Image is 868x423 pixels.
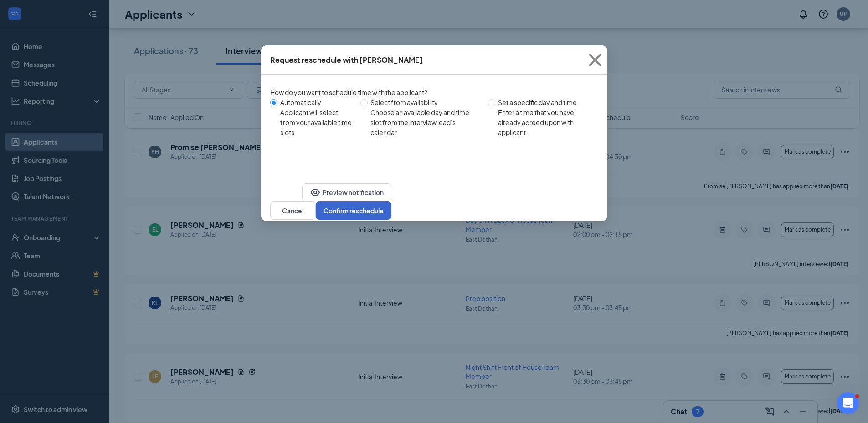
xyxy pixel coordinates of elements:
svg: Eye [310,187,321,198]
div: Choose an available day and time slot from the interview lead’s calendar [370,107,480,137]
div: Enter a time that you have already agreed upon with applicant [498,107,591,137]
div: Applicant will select from your available time slots [280,107,354,137]
div: How do you want to schedule time with the applicant? [270,87,598,97]
div: Set a specific day and time [498,97,591,107]
button: Confirm reschedule [316,201,391,220]
iframe: Intercom live chat [837,392,859,414]
div: Automatically [280,97,354,107]
button: Cancel [270,201,316,220]
button: EyePreview notification [302,183,391,201]
div: Select from availability [370,97,480,107]
div: Request reschedule with [PERSON_NAME] [270,55,423,65]
svg: Cross [583,48,607,72]
button: Close [583,45,607,75]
